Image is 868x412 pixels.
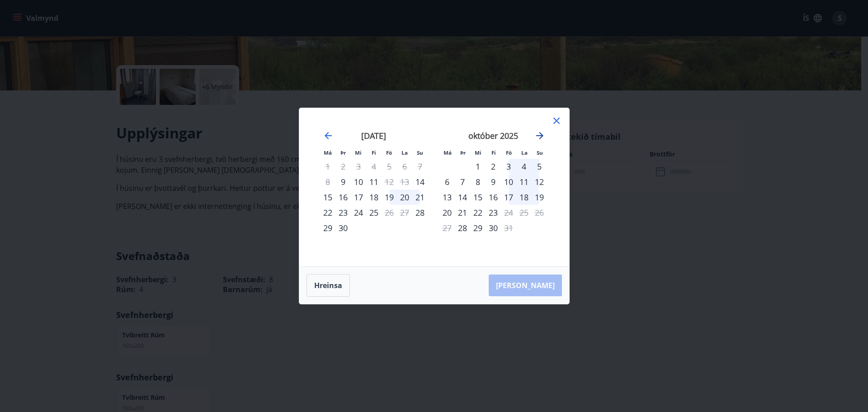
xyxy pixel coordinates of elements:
[372,149,376,156] small: Fi
[439,205,455,220] div: 20
[351,174,366,189] div: 10
[439,189,455,205] div: 13
[412,205,428,220] div: Aðeins innritun í boði
[412,159,428,174] td: Not available. sunnudagur, 7. september 2025
[335,189,351,205] div: 16
[455,205,470,220] td: Choose þriðjudagur, 21. október 2025 as your check-in date. It’s available.
[501,205,516,220] div: Aðeins útritun í boði
[486,159,501,174] td: Choose fimmtudagur, 2. október 2025 as your check-in date. It’s available.
[335,159,351,174] td: Not available. þriðjudagur, 2. september 2025
[501,205,516,220] td: Not available. föstudagur, 24. október 2025
[351,159,366,174] td: Not available. miðvikudagur, 3. september 2025
[417,149,423,156] small: Su
[361,130,386,141] strong: [DATE]
[320,189,335,205] td: Choose mánudagur, 15. september 2025 as your check-in date. It’s available.
[335,189,351,205] td: Choose þriðjudagur, 16. september 2025 as your check-in date. It’s available.
[501,159,516,174] div: 3
[439,220,455,236] td: Not available. mánudagur, 27. október 2025
[486,159,501,174] div: 2
[382,205,397,220] div: Aðeins útritun í boði
[501,220,516,236] div: Aðeins útritun í boði
[486,205,501,220] div: 23
[501,220,516,236] td: Not available. föstudagur, 31. október 2025
[366,205,382,220] div: 25
[521,149,528,156] small: La
[516,174,532,189] td: Choose laugardagur, 11. október 2025 as your check-in date. It’s available.
[439,174,455,189] td: Choose mánudagur, 6. október 2025 as your check-in date. It’s available.
[397,205,412,220] td: Not available. laugardagur, 27. september 2025
[397,159,412,174] td: Not available. laugardagur, 6. september 2025
[532,159,547,174] div: 5
[516,174,532,189] div: 11
[470,189,486,205] td: Choose miðvikudagur, 15. október 2025 as your check-in date. It’s available.
[501,159,516,174] td: Choose föstudagur, 3. október 2025 as your check-in date. It’s available.
[501,189,516,205] td: Choose föstudagur, 17. október 2025 as your check-in date. It’s available.
[537,149,543,156] small: Su
[335,220,351,236] td: Choose þriðjudagur, 30. september 2025 as your check-in date. It’s available.
[470,220,486,236] td: Choose miðvikudagur, 29. október 2025 as your check-in date. It’s available.
[516,189,532,205] div: 18
[320,205,335,220] td: Choose mánudagur, 22. september 2025 as your check-in date. It’s available.
[486,189,501,205] div: 16
[534,130,545,141] div: Move forward to switch to the next month.
[532,205,547,220] td: Not available. sunnudagur, 26. október 2025
[486,220,501,236] td: Choose fimmtudagur, 30. október 2025 as your check-in date. It’s available.
[455,174,470,189] div: 7
[320,189,335,205] div: 15
[397,189,412,205] td: Choose laugardagur, 20. september 2025 as your check-in date. It’s available.
[310,119,558,256] div: Calendar
[486,174,501,189] td: Choose fimmtudagur, 9. október 2025 as your check-in date. It’s available.
[470,159,486,174] td: Choose miðvikudagur, 1. október 2025 as your check-in date. It’s available.
[501,174,516,189] div: 10
[366,174,382,189] div: 11
[470,159,486,174] div: 1
[439,205,455,220] td: Choose mánudagur, 20. október 2025 as your check-in date. It’s available.
[320,220,335,236] div: 29
[307,274,350,297] button: Hreinsa
[455,174,470,189] td: Choose þriðjudagur, 7. október 2025 as your check-in date. It’s available.
[460,149,466,156] small: Þr
[320,174,335,189] td: Not available. mánudagur, 8. september 2025
[351,189,366,205] div: 17
[397,174,412,189] td: Not available. laugardagur, 13. september 2025
[335,174,351,189] td: Choose þriðjudagur, 9. september 2025 as your check-in date. It’s available.
[351,205,366,220] div: 24
[366,174,382,189] td: Choose fimmtudagur, 11. september 2025 as your check-in date. It’s available.
[470,205,486,220] td: Choose miðvikudagur, 22. október 2025 as your check-in date. It’s available.
[366,189,382,205] td: Choose fimmtudagur, 18. september 2025 as your check-in date. It’s available.
[382,189,397,205] td: Choose föstudagur, 19. september 2025 as your check-in date. It’s available.
[335,205,351,220] div: 23
[366,205,382,220] td: Choose fimmtudagur, 25. september 2025 as your check-in date. It’s available.
[401,149,408,156] small: La
[412,189,428,205] td: Choose sunnudagur, 21. september 2025 as your check-in date. It’s available.
[455,189,470,205] td: Choose þriðjudagur, 14. október 2025 as your check-in date. It’s available.
[470,174,486,189] div: 8
[397,189,412,205] div: 20
[340,149,346,156] small: Þr
[486,174,501,189] div: 9
[320,205,335,220] div: 22
[455,205,470,220] div: 21
[412,189,428,205] div: 21
[470,220,486,236] div: 29
[382,189,397,205] div: 19
[324,149,332,156] small: Má
[439,174,455,189] div: 6
[470,189,486,205] div: 15
[382,174,397,189] td: Not available. föstudagur, 12. september 2025
[516,159,532,174] td: Choose laugardagur, 4. október 2025 as your check-in date. It’s available.
[468,130,518,141] strong: október 2025
[412,174,428,189] td: Choose sunnudagur, 14. september 2025 as your check-in date. It’s available.
[351,205,366,220] td: Choose miðvikudagur, 24. september 2025 as your check-in date. It’s available.
[486,189,501,205] td: Choose fimmtudagur, 16. október 2025 as your check-in date. It’s available.
[323,130,334,141] div: Move backward to switch to the previous month.
[443,149,452,156] small: Má
[532,174,547,189] td: Choose sunnudagur, 12. október 2025 as your check-in date. It’s available.
[470,174,486,189] td: Choose miðvikudagur, 8. október 2025 as your check-in date. It’s available.
[351,174,366,189] td: Choose miðvikudagur, 10. september 2025 as your check-in date. It’s available.
[382,205,397,220] td: Not available. föstudagur, 26. september 2025
[455,189,470,205] div: 14
[532,159,547,174] td: Choose sunnudagur, 5. október 2025 as your check-in date. It’s available.
[506,149,512,156] small: Fö
[366,159,382,174] td: Not available. fimmtudagur, 4. september 2025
